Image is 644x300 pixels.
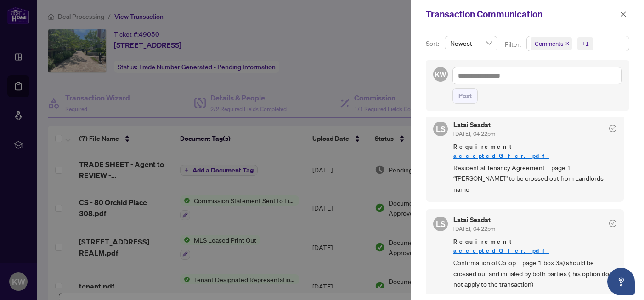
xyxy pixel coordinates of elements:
[453,130,495,137] span: [DATE], 04:22pm
[505,39,522,50] p: Filter:
[620,11,627,17] span: close
[453,122,495,128] h5: Latai Seadat
[453,225,495,232] span: [DATE], 04:22pm
[453,257,616,289] span: Confirmation of Co-op – page 1 box 3a) should be crossed out and initialed by both parties (this ...
[435,69,446,80] span: KW
[531,37,572,50] span: Comments
[450,36,492,50] span: Newest
[426,39,441,49] p: Sort:
[565,41,570,46] span: close
[452,88,478,104] button: Post
[607,268,635,295] button: Open asap
[436,217,446,230] span: LS
[453,142,616,161] span: Requirement -
[453,152,549,160] a: acceptedOffer.pdf
[453,162,616,194] span: Residential Tenancy Agreement – page 1 “[PERSON_NAME]” to be crossed out from Landlords name
[609,125,616,132] span: check-circle
[582,39,589,48] div: +1
[453,247,549,255] a: acceptedOffer.pdf
[436,122,446,135] span: LS
[453,237,616,256] span: Requirement -
[535,39,563,48] span: Comments
[453,217,495,223] h5: Latai Seadat
[426,7,617,21] div: Transaction Communication
[609,220,616,227] span: check-circle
